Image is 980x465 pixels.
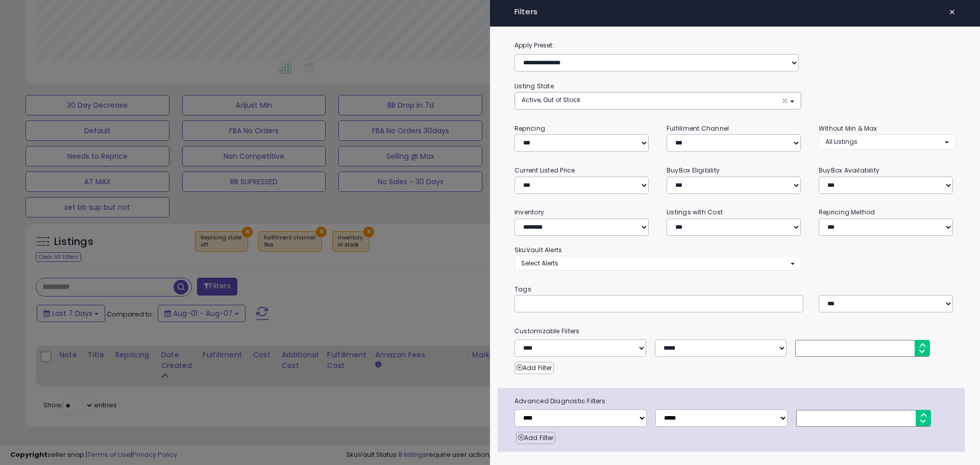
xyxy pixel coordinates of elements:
[521,259,558,267] span: Select Alerts
[515,92,801,109] button: Active, Out of Stock ×
[819,124,877,133] small: Without Min & Max
[507,284,963,295] small: Tags
[514,8,955,16] h4: Filters
[507,40,963,51] label: Apply Preset:
[522,95,580,104] span: Active, Out of Stock
[514,362,554,374] button: Add Filter
[507,396,965,407] span: Advanced Diagnostic Filters
[514,256,801,271] button: Select Alerts
[516,432,555,444] button: Add Filter
[819,166,879,175] small: BuyBox Availability
[781,95,788,106] span: ×
[514,124,545,133] small: Repricing
[949,5,955,19] span: ×
[819,134,955,149] button: All Listings
[507,326,963,337] small: Customizable Filters
[945,5,960,19] button: ×
[667,208,723,216] small: Listings with Cost
[667,166,720,175] small: BuyBox Eligibility
[825,137,857,146] span: All Listings
[819,208,875,216] small: Repricing Method
[514,82,554,90] small: Listing State
[514,166,575,175] small: Current Listed Price
[514,246,562,254] small: SkuVault Alerts
[667,124,729,133] small: Fulfillment Channel
[514,208,544,216] small: Inventory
